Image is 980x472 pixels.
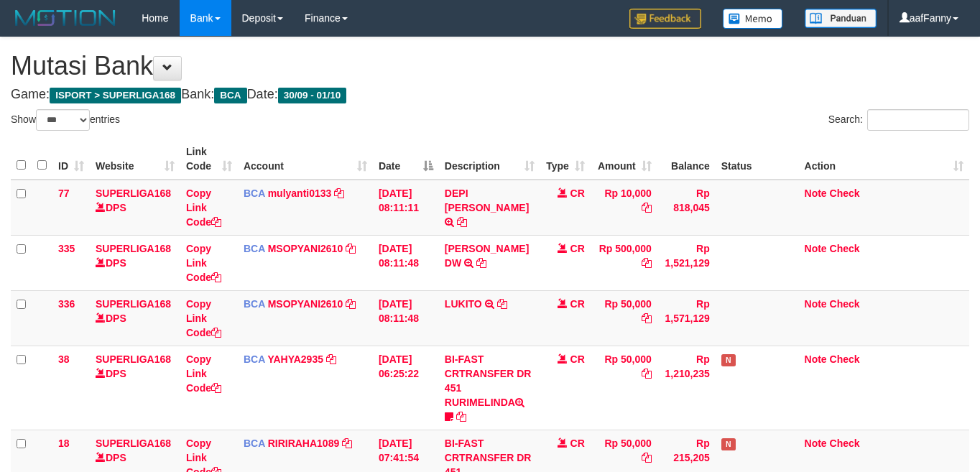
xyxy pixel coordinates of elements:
[58,298,75,310] span: 336
[805,298,827,310] a: Note
[373,290,439,346] td: [DATE] 08:11:48
[457,216,467,228] a: Copy DEPI SOLEHUDIN to clipboard
[830,298,860,310] a: Check
[268,438,340,449] a: RIRIRAHA1089
[497,298,507,310] a: Copy LUKITO to clipboard
[96,353,171,365] a: SUPERLIGA168
[326,353,336,365] a: Copy YAHYA2935 to clipboard
[186,298,221,338] a: Copy Link Code
[657,180,716,236] td: Rp 818,045
[805,353,827,365] a: Note
[58,243,75,254] span: 335
[52,139,90,180] th: ID: activate to sort column ascending
[828,109,969,131] label: Search:
[805,9,877,28] img: panduan.png
[476,257,486,269] a: Copy BASILIUS YANUAR DW to clipboard
[90,290,180,346] td: DPS
[373,139,439,180] th: Date: activate to sort column descending
[268,243,343,254] a: MSOPYANI2610
[180,139,238,180] th: Link Code: activate to sort column ascending
[244,188,265,199] span: BCA
[591,180,657,236] td: Rp 10,000
[90,180,180,236] td: DPS
[186,353,221,394] a: Copy Link Code
[186,188,221,228] a: Copy Link Code
[570,188,585,199] span: CR
[58,353,70,365] span: 38
[58,438,70,449] span: 18
[11,52,969,80] h1: Mutasi Bank
[439,346,540,430] td: BI-FAST CRTRANSFER DR 451 RURIMELINDA
[334,188,344,199] a: Copy mulyanti0133 to clipboard
[657,346,716,430] td: Rp 1,210,235
[591,139,657,180] th: Amount: activate to sort column ascending
[373,346,439,430] td: [DATE] 06:25:22
[570,298,585,310] span: CR
[642,257,652,269] a: Copy Rp 500,000 to clipboard
[799,139,969,180] th: Action: activate to sort column ascending
[723,9,783,29] img: Button%20Memo.svg
[570,353,585,365] span: CR
[642,202,652,213] a: Copy Rp 10,000 to clipboard
[830,188,860,199] a: Check
[805,243,827,254] a: Note
[346,298,356,310] a: Copy MSOPYANI2610 to clipboard
[721,354,736,366] span: Has Note
[642,368,652,379] a: Copy Rp 50,000 to clipboard
[268,188,332,199] a: mulyanti0133
[591,346,657,430] td: Rp 50,000
[830,243,860,254] a: Check
[657,235,716,290] td: Rp 1,521,129
[11,7,120,29] img: MOTION_logo.png
[657,139,716,180] th: Balance
[439,139,540,180] th: Description: activate to sort column ascending
[867,109,969,131] input: Search:
[96,298,171,310] a: SUPERLIGA168
[570,243,585,254] span: CR
[96,243,171,254] a: SUPERLIGA168
[642,313,652,324] a: Copy Rp 50,000 to clipboard
[445,188,529,213] a: DEPI [PERSON_NAME]
[36,109,90,131] select: Showentries
[244,438,265,449] span: BCA
[11,88,969,102] h4: Game: Bank: Date:
[346,243,356,254] a: Copy MSOPYANI2610 to clipboard
[267,353,323,365] a: YAHYA2935
[96,438,171,449] a: SUPERLIGA168
[11,109,120,131] label: Show entries
[570,438,585,449] span: CR
[657,290,716,346] td: Rp 1,571,129
[58,188,70,199] span: 77
[830,353,860,365] a: Check
[716,139,799,180] th: Status
[186,243,221,283] a: Copy Link Code
[642,452,652,463] a: Copy Rp 50,000 to clipboard
[805,438,827,449] a: Note
[90,235,180,290] td: DPS
[445,243,529,269] a: [PERSON_NAME] DW
[244,353,265,365] span: BCA
[238,139,373,180] th: Account: activate to sort column ascending
[268,298,343,310] a: MSOPYANI2610
[629,9,701,29] img: Feedback.jpg
[342,438,352,449] a: Copy RIRIRAHA1089 to clipboard
[244,298,265,310] span: BCA
[456,411,466,422] a: Copy BI-FAST CRTRANSFER DR 451 RURIMELINDA to clipboard
[90,139,180,180] th: Website: activate to sort column ascending
[540,139,591,180] th: Type: activate to sort column ascending
[50,88,181,103] span: ISPORT > SUPERLIGA168
[591,235,657,290] td: Rp 500,000
[721,438,736,450] span: Has Note
[830,438,860,449] a: Check
[591,290,657,346] td: Rp 50,000
[373,235,439,290] td: [DATE] 08:11:48
[96,188,171,199] a: SUPERLIGA168
[244,243,265,254] span: BCA
[805,188,827,199] a: Note
[445,298,482,310] a: LUKITO
[278,88,347,103] span: 30/09 - 01/10
[90,346,180,430] td: DPS
[214,88,246,103] span: BCA
[373,180,439,236] td: [DATE] 08:11:11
